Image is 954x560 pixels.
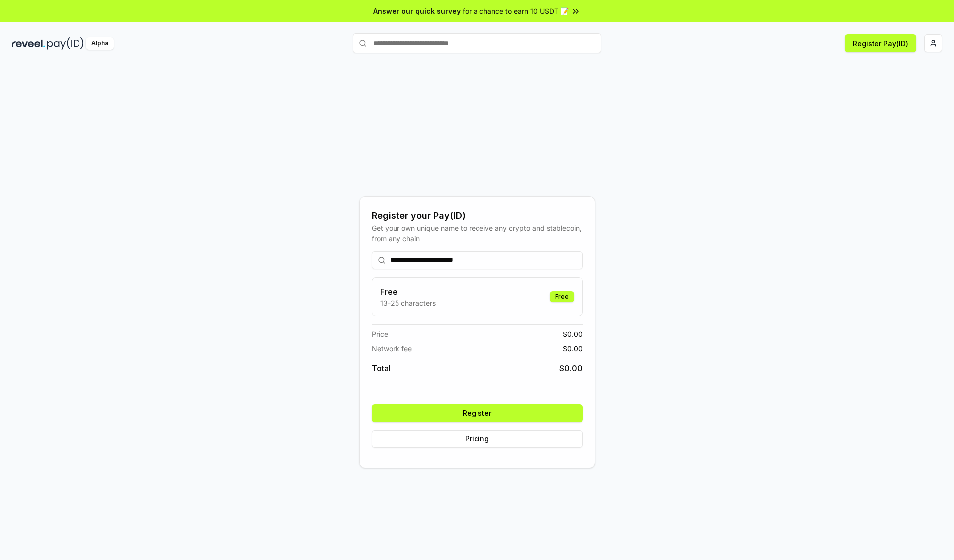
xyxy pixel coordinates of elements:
[12,37,45,50] img: reveel_dark
[380,298,436,308] p: 13-25 characters
[372,430,583,448] button: Pricing
[463,6,569,16] span: for a chance to earn 10 USDT 📝
[372,343,412,354] span: Network fee
[563,343,583,354] span: $ 0.00
[372,223,583,244] div: Get your own unique name to receive any crypto and stablecoin, from any chain
[372,329,388,339] span: Price
[550,291,574,302] div: Free
[372,209,583,223] div: Register your Pay(ID)
[373,6,461,16] span: Answer our quick survey
[845,34,916,52] button: Register Pay(ID)
[559,362,583,374] span: $ 0.00
[372,404,583,422] button: Register
[380,286,436,298] h3: Free
[86,37,114,50] div: Alpha
[563,329,583,339] span: $ 0.00
[47,37,84,50] img: pay_id
[372,362,391,374] span: Total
